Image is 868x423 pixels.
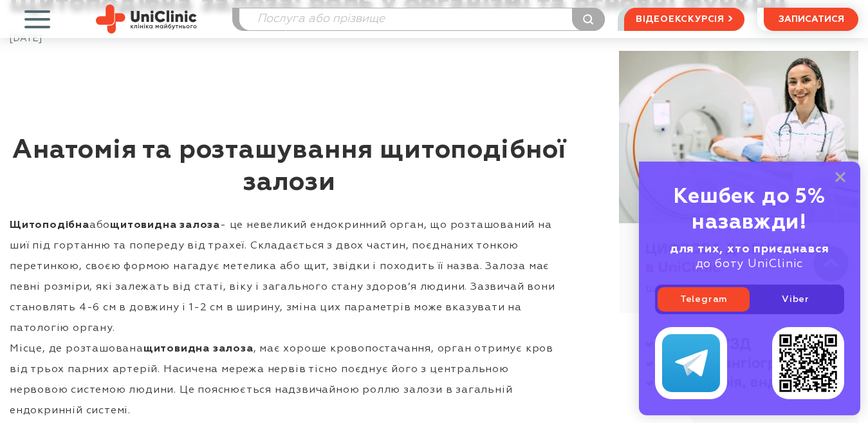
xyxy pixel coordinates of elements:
div: до боту UniClinic [655,242,844,272]
span: записатися [779,15,844,24]
div: [DATE] [10,33,858,51]
strong: Щитоподібна [10,220,89,230]
a: Viber [750,287,842,312]
a: Telegram [658,287,750,312]
strong: щитовидна залоза [143,344,254,354]
button: записатися [764,8,858,31]
b: для тих, хто приєднався [670,243,829,255]
p: або - це невеликий ендокринний орган, що розташований на шиї під гортанню та попереду від трахеї.... [10,215,569,421]
h2: Анатомія та розташування щитоподібної залози [10,70,569,212]
a: відеоекскурсія [624,8,744,31]
img: Uniclinic [96,5,197,33]
input: Послуга або прізвище [239,8,604,30]
strong: щитовидна залоза [110,220,220,230]
span: відеоекскурсія [636,8,725,30]
div: Кешбек до 5% назавжди! [655,184,844,236]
